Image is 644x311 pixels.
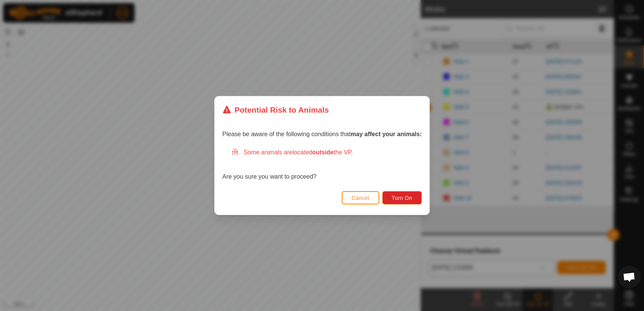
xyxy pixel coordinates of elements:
span: Turn On [392,195,412,201]
span: located the VP. [292,149,353,155]
strong: outside [312,149,334,155]
button: Turn On [382,191,422,204]
span: Cancel [352,195,369,201]
strong: may affect your animals: [350,131,422,137]
button: Cancel [342,191,379,204]
div: Potential Risk to Animals [222,104,329,116]
span: Please be aware of the following conditions that [222,131,422,137]
div: Some animals are [231,148,422,157]
div: Open chat [618,265,641,288]
div: Are you sure you want to proceed? [222,148,422,181]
